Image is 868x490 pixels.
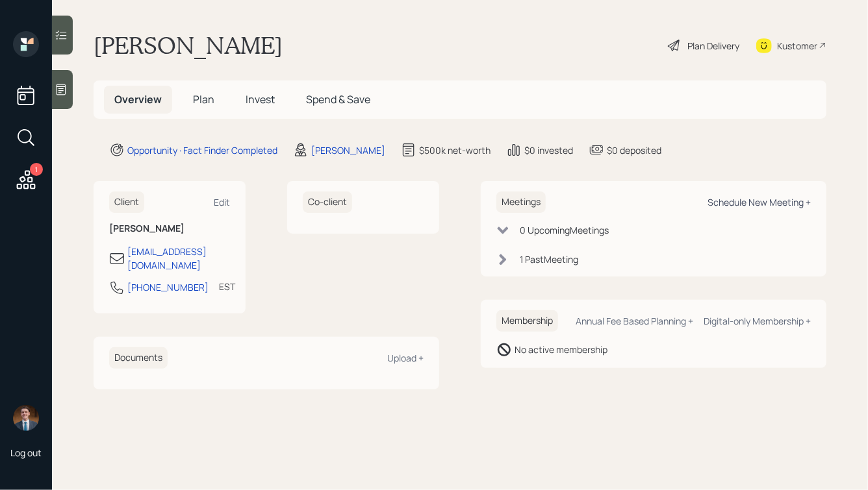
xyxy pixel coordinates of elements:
[496,191,546,213] h6: Meetings
[387,352,424,364] div: Upload +
[607,143,661,157] div: $0 deposited
[193,92,214,106] span: Plan
[109,347,168,369] h6: Documents
[10,447,42,459] div: Log out
[13,405,39,431] img: hunter_neumayer.jpg
[303,191,352,213] h6: Co-client
[496,310,558,332] h6: Membership
[520,252,578,266] div: 1 Past Meeting
[515,343,607,356] div: No active membership
[576,315,693,327] div: Annual Fee Based Planning +
[114,92,162,106] span: Overview
[246,92,275,106] span: Invest
[127,143,277,157] div: Opportunity · Fact Finder Completed
[219,280,235,293] div: EST
[524,143,573,157] div: $0 invested
[109,223,230,234] h6: [PERSON_NAME]
[30,163,43,176] div: 1
[214,196,230,208] div: Edit
[704,315,811,327] div: Digital-only Membership +
[127,280,209,294] div: [PHONE_NUMBER]
[311,143,385,157] div: [PERSON_NAME]
[687,39,739,53] div: Plan Delivery
[419,143,491,157] div: $500k net-worth
[520,223,609,237] div: 0 Upcoming Meeting s
[109,191,144,213] h6: Client
[306,92,370,106] span: Spend & Save
[777,39,817,53] div: Kustomer
[708,196,811,208] div: Schedule New Meeting +
[94,31,283,60] h1: [PERSON_NAME]
[127,245,230,272] div: [EMAIL_ADDRESS][DOMAIN_NAME]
